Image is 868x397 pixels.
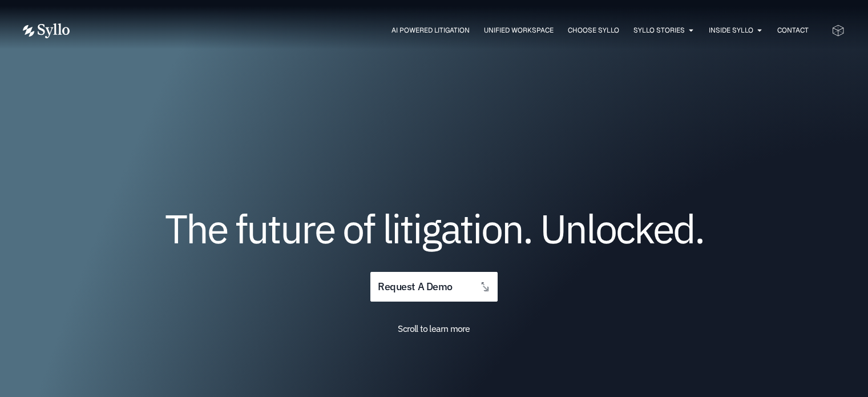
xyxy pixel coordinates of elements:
[370,272,497,302] a: request a demo
[709,25,753,35] a: Inside Syllo
[484,25,554,35] a: Unified Workspace
[92,25,809,36] div: Menu Toggle
[378,282,452,292] span: request a demo
[23,23,70,38] img: Vector
[92,210,777,247] h1: The future of litigation. Unlocked.
[568,25,619,35] a: Choose Syllo
[391,25,470,35] a: AI Powered Litigation
[92,25,809,36] nav: Menu
[633,25,685,35] a: Syllo Stories
[398,323,470,334] span: Scroll to learn more
[777,25,809,35] a: Contact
